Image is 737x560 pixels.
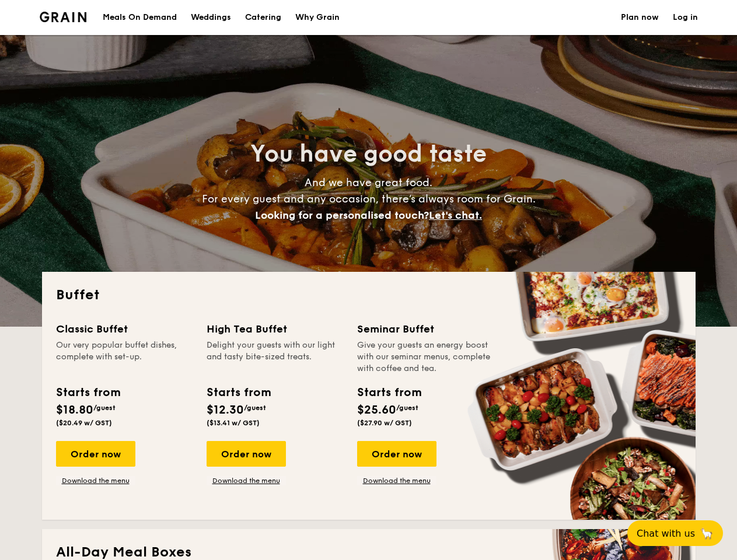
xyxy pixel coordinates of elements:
div: Order now [207,441,286,467]
div: Order now [56,441,135,467]
div: Starts from [56,384,120,401]
span: ($20.49 w/ GST) [56,419,112,427]
div: Order now [357,441,436,467]
span: ($27.90 w/ GST) [357,419,412,427]
span: $18.80 [56,403,93,417]
a: Logotype [40,12,87,22]
span: /guest [396,404,418,412]
span: ($13.41 w/ GST) [207,419,260,427]
span: $12.30 [207,403,244,417]
span: $25.60 [357,403,396,417]
span: 🦙 [700,527,714,540]
img: Grain [40,12,87,22]
div: Starts from [207,384,270,401]
div: Starts from [357,384,421,401]
div: Give your guests an energy boost with our seminar menus, complete with coffee and tea. [357,339,494,374]
span: Let's chat. [429,209,482,222]
span: /guest [244,404,266,412]
span: And we have great food. For every guest and any occasion, there’s always room for Grain. [202,176,536,222]
span: Chat with us [637,528,695,539]
a: Download the menu [207,476,286,485]
div: High Tea Buffet [207,321,343,337]
span: You have good taste [250,140,487,168]
a: Download the menu [357,476,436,485]
div: Seminar Buffet [357,321,494,337]
button: Chat with us🦙 [627,520,723,546]
a: Download the menu [56,476,135,485]
h2: Buffet [56,286,682,304]
span: Looking for a personalised touch? [255,209,429,222]
div: Classic Buffet [56,321,193,337]
span: /guest [93,404,116,412]
div: Our very popular buffet dishes, complete with set-up. [56,339,193,374]
div: Delight your guests with our light and tasty bite-sized treats. [207,339,343,374]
